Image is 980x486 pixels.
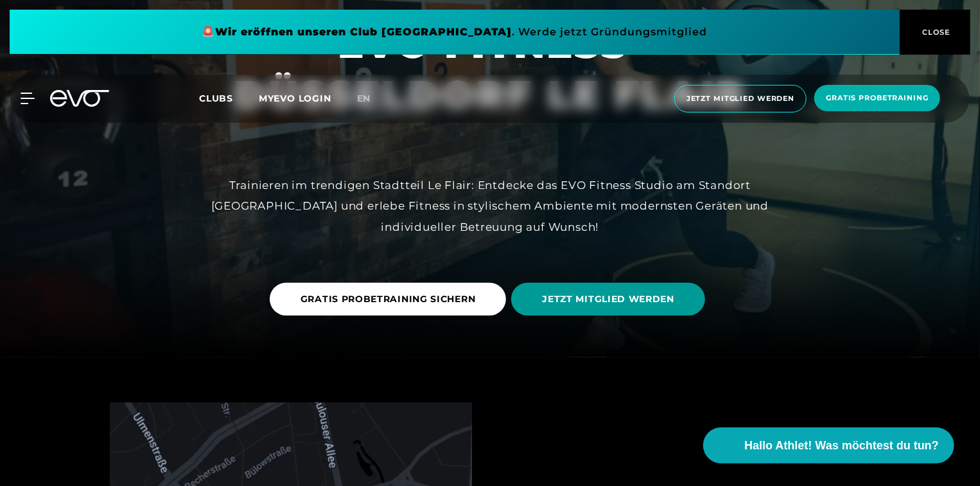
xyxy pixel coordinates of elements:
a: Clubs [199,92,259,104]
a: MYEVO LOGIN [259,93,331,104]
a: Jetzt Mitglied werden [670,85,810,113]
a: en [357,91,387,106]
a: JETZT MITGLIED WERDEN [511,273,710,325]
span: Clubs [199,93,233,104]
a: Gratis Probetraining [810,85,944,113]
span: CLOSE [920,26,951,38]
div: Trainieren im trendigen Stadtteil Le Flair: Entdecke das EVO Fitness Studio am Standort [GEOGRAPH... [201,175,779,237]
span: JETZT MITGLIED WERDEN [542,292,674,306]
span: Jetzt Mitglied werden [687,93,794,104]
a: GRATIS PROBETRAINING SICHERN [270,273,512,325]
span: GRATIS PROBETRAINING SICHERN [301,292,476,306]
button: Hallo Athlet! Was möchtest du tun? [703,428,954,464]
span: en [357,93,371,104]
button: CLOSE [900,10,970,55]
span: Gratis Probetraining [826,93,929,104]
span: Hallo Athlet! Was möchtest du tun? [744,437,939,455]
